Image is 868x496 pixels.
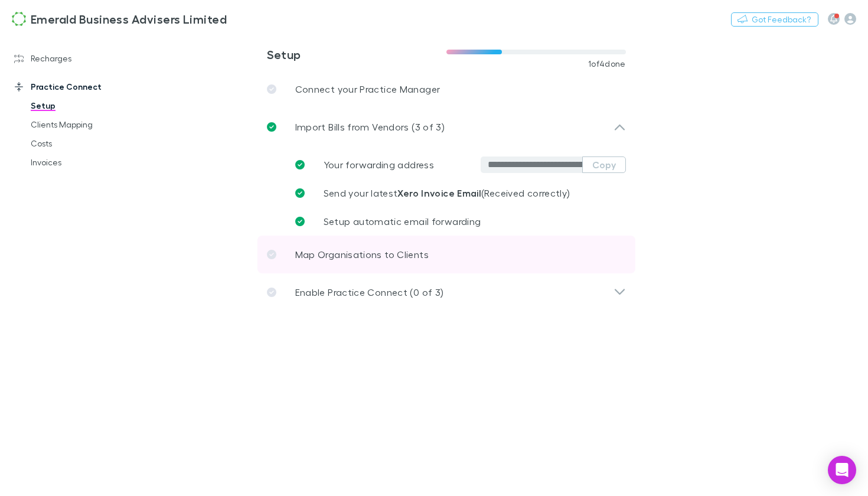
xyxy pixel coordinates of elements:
span: Send your latest (Received correctly) [324,187,570,198]
button: Copy [582,156,626,173]
p: Enable Practice Connect (0 of 3) [295,285,444,299]
a: Clients Mapping [19,115,145,134]
p: Connect your Practice Manager [295,82,440,96]
span: Your forwarding address [324,159,434,170]
a: Costs [19,134,145,153]
a: Map Organisations to Clients [257,236,635,273]
h3: Emerald Business Advisers Limited [31,12,227,26]
a: Connect your Practice Manager [257,70,635,108]
a: Practice Connect [2,77,145,96]
img: Emerald Business Advisers Limited's Logo [12,12,26,26]
div: Import Bills from Vendors (3 of 3) [257,108,635,146]
p: Map Organisations to Clients [295,247,429,262]
h3: Setup [267,47,446,61]
a: Emerald Business Advisers Limited [5,5,234,33]
a: Invoices [19,153,145,172]
a: Send your latestXero Invoice Email(Received correctly) [286,179,626,207]
a: Recharges [2,49,145,68]
p: Import Bills from Vendors (3 of 3) [295,120,445,134]
div: Enable Practice Connect (0 of 3) [257,273,635,311]
button: Got Feedback? [731,12,818,27]
span: Setup automatic email forwarding [324,216,481,227]
span: 1 of 4 done [588,59,626,68]
div: Open Intercom Messenger [828,456,856,484]
a: Setup automatic email forwarding [286,207,626,236]
strong: Xero Invoice Email [397,187,481,199]
a: Setup [19,96,145,115]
